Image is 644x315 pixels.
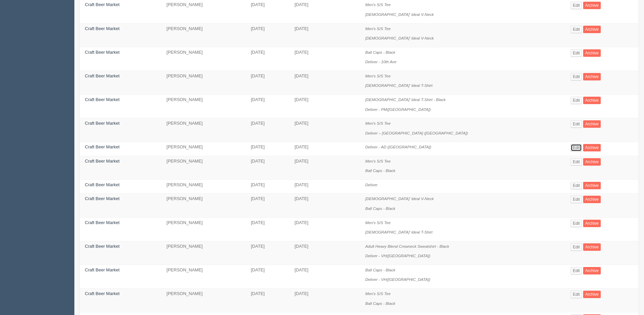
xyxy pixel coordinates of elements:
[289,288,360,312] td: [DATE]
[85,2,120,7] a: Craft Beer Market
[365,50,395,54] i: Ball Caps - Black
[289,217,360,241] td: [DATE]
[583,49,601,57] a: Archive
[571,144,582,151] a: Edit
[365,268,395,272] i: Ball Caps - Black
[162,94,246,118] td: [PERSON_NAME]
[365,74,390,78] i: Men's S/S Tee
[289,94,360,118] td: [DATE]
[289,265,360,288] td: [DATE]
[365,145,431,149] i: Deliver - AD ([GEOGRAPHIC_DATA])
[85,196,120,201] a: Craft Beer Market
[85,182,120,187] a: Craft Beer Market
[162,156,246,179] td: [PERSON_NAME]
[162,241,246,265] td: [PERSON_NAME]
[365,26,390,31] i: Men's S/S Tee
[162,194,246,217] td: [PERSON_NAME]
[85,144,120,149] a: Craft Beer Market
[365,301,395,306] i: Ball Caps - Black
[365,206,395,211] i: Ball Caps - Black
[85,50,120,55] a: Craft Beer Market
[571,158,582,166] a: Edit
[365,83,432,88] i: [DEMOGRAPHIC_DATA]' Ideal T-Shirt
[583,144,601,151] a: Archive
[246,94,289,118] td: [DATE]
[583,158,601,166] a: Archive
[246,47,289,71] td: [DATE]
[85,220,120,225] a: Craft Beer Market
[583,97,601,104] a: Archive
[365,121,390,125] i: Men's S/S Tee
[289,118,360,142] td: [DATE]
[289,71,360,94] td: [DATE]
[85,97,120,102] a: Craft Beer Market
[365,220,390,225] i: Men's S/S Tee
[289,142,360,156] td: [DATE]
[85,267,120,272] a: Craft Beer Market
[162,217,246,241] td: [PERSON_NAME]
[289,47,360,71] td: [DATE]
[162,47,246,71] td: [PERSON_NAME]
[162,23,246,47] td: [PERSON_NAME]
[571,196,582,203] a: Edit
[365,97,446,102] i: [DEMOGRAPHIC_DATA]' Ideal T-Shirt - Black
[365,12,434,17] i: [DEMOGRAPHIC_DATA]' Ideal V-Neck
[289,194,360,217] td: [DATE]
[583,291,601,298] a: Archive
[85,26,120,31] a: Craft Beer Market
[365,107,431,112] i: Deliver - PM([GEOGRAPHIC_DATA])
[365,253,430,258] i: Deliver - VH([GEOGRAPHIC_DATA])
[246,179,289,194] td: [DATE]
[289,179,360,194] td: [DATE]
[571,120,582,128] a: Edit
[246,265,289,288] td: [DATE]
[571,97,582,104] a: Edit
[365,244,449,248] i: Adult Heavy Blend Crewneck Sweatshirt - Black
[571,267,582,274] a: Edit
[162,118,246,142] td: [PERSON_NAME]
[583,2,601,9] a: Archive
[365,2,390,7] i: Men's S/S Tee
[365,183,377,187] i: Deliver
[162,288,246,312] td: [PERSON_NAME]
[162,142,246,156] td: [PERSON_NAME]
[365,230,432,234] i: [DEMOGRAPHIC_DATA]' Ideal T-Shirt
[571,2,582,9] a: Edit
[85,244,120,249] a: Craft Beer Market
[583,196,601,203] a: Archive
[583,267,601,274] a: Archive
[571,243,582,251] a: Edit
[365,131,468,135] i: Deliver – [GEOGRAPHIC_DATA] ([GEOGRAPHIC_DATA])
[365,36,434,40] i: [DEMOGRAPHIC_DATA]' Ideal V-Neck
[365,277,430,282] i: Deliver - VH([GEOGRAPHIC_DATA])
[246,156,289,179] td: [DATE]
[583,26,601,33] a: Archive
[162,71,246,94] td: [PERSON_NAME]
[365,59,396,64] i: Deliver - 10th Ave
[246,142,289,156] td: [DATE]
[583,120,601,128] a: Archive
[246,71,289,94] td: [DATE]
[365,159,390,163] i: Men's S/S Tee
[289,156,360,179] td: [DATE]
[162,265,246,288] td: [PERSON_NAME]
[85,73,120,78] a: Craft Beer Market
[246,288,289,312] td: [DATE]
[571,182,582,189] a: Edit
[85,291,120,296] a: Craft Beer Market
[571,26,582,33] a: Edit
[365,196,434,201] i: [DEMOGRAPHIC_DATA]' Ideal V-Neck
[246,194,289,217] td: [DATE]
[365,291,390,296] i: Men's S/S Tee
[583,73,601,80] a: Archive
[289,241,360,265] td: [DATE]
[162,179,246,194] td: [PERSON_NAME]
[571,220,582,227] a: Edit
[583,243,601,251] a: Archive
[85,159,120,164] a: Craft Beer Market
[246,217,289,241] td: [DATE]
[583,220,601,227] a: Archive
[571,49,582,57] a: Edit
[246,23,289,47] td: [DATE]
[365,168,395,173] i: Ball Caps - Black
